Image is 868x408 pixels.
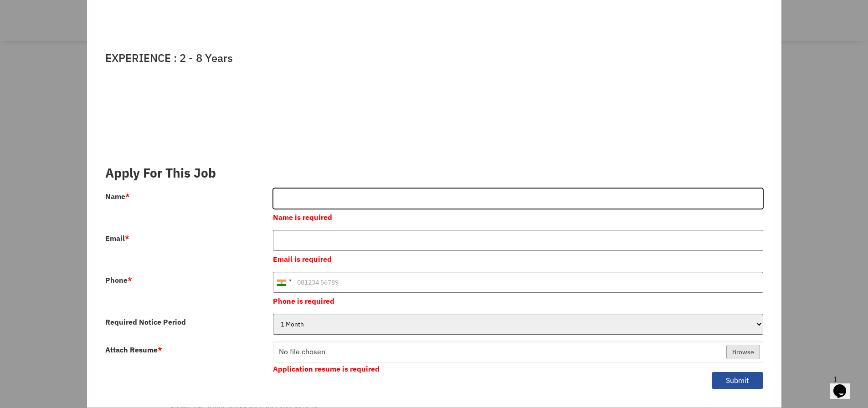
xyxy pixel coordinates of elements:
label: Attach Resume [105,346,162,353]
input: 081234 56789 [273,272,763,293]
div: India (भारत): +91 [273,272,294,306]
button: Submit [712,372,763,389]
h3: Apply For This Job [105,165,763,181]
label: Name is required [273,214,332,221]
label: Phone is required [273,297,334,305]
label: Email [105,235,129,242]
label: Phone [105,276,132,284]
label: Required Notice Period [105,318,186,326]
label: Email is required [273,255,332,263]
iframe: chat widget [830,372,859,399]
label: Application resume is required [273,365,751,372]
h4: EXPERIENCE : 2 - 8 Years [105,51,763,65]
label: Name [105,193,130,200]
